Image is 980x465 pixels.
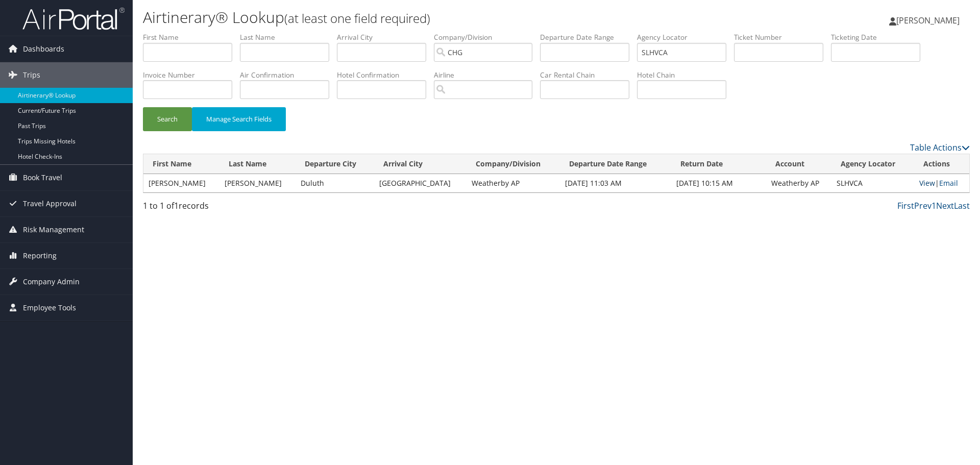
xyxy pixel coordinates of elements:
td: [GEOGRAPHIC_DATA] [374,174,466,192]
label: Ticketing Date [831,32,928,42]
label: Air Confirmation [240,70,337,80]
th: Agency Locator: activate to sort column ascending [831,154,914,174]
button: Search [143,107,192,131]
h1: Airtinerary® Lookup [143,7,694,28]
label: Departure Date Range [540,32,637,42]
img: airportal-logo.png [22,7,125,31]
th: Company/Division [467,154,560,174]
a: [PERSON_NAME] [889,5,970,36]
td: Duluth [296,174,374,192]
td: Weatherby AP [467,174,560,192]
span: [PERSON_NAME] [896,15,960,26]
th: Arrival City: activate to sort column ascending [374,154,466,174]
span: Employee Tools [23,295,76,321]
label: Agency Locator [637,32,734,42]
th: Return Date: activate to sort column ascending [671,154,766,174]
label: Ticket Number [734,32,831,42]
th: Departure City: activate to sort column ascending [296,154,374,174]
div: 1 to 1 of records [143,200,338,217]
td: [PERSON_NAME] [219,174,296,192]
label: Company/Division [434,32,540,42]
a: First [897,200,914,211]
th: Actions [914,154,969,174]
label: Invoice Number [143,70,240,80]
td: [DATE] 11:03 AM [560,174,671,192]
a: Next [936,200,954,211]
td: | [914,174,969,192]
label: Car Rental Chain [540,70,637,80]
span: Risk Management [23,217,84,242]
span: Trips [23,62,40,88]
td: [PERSON_NAME] [143,174,219,192]
th: First Name: activate to sort column ascending [143,154,219,174]
span: Company Admin [23,269,80,295]
button: Manage Search Fields [192,107,286,131]
th: Account: activate to sort column ascending [766,154,832,174]
label: Hotel Confirmation [337,70,434,80]
th: Last Name: activate to sort column ascending [219,154,296,174]
label: Hotel Chain [637,70,734,80]
label: Last Name [240,32,337,42]
td: Weatherby AP [766,174,832,192]
td: SLHVCA [831,174,914,192]
a: 1 [932,200,936,211]
label: Arrival City [337,32,434,42]
a: Last [954,200,970,211]
a: Email [939,178,958,188]
span: Travel Approval [23,191,77,216]
label: Airline [434,70,540,80]
a: View [919,178,935,188]
span: 1 [174,200,179,211]
td: [DATE] 10:15 AM [671,174,766,192]
span: Dashboards [23,36,64,62]
a: Table Actions [910,142,970,153]
a: Prev [914,200,932,211]
th: Departure Date Range: activate to sort column ascending [560,154,671,174]
span: Reporting [23,243,57,268]
small: (at least one field required) [284,10,430,27]
span: Book Travel [23,165,62,190]
label: First Name [143,32,240,42]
